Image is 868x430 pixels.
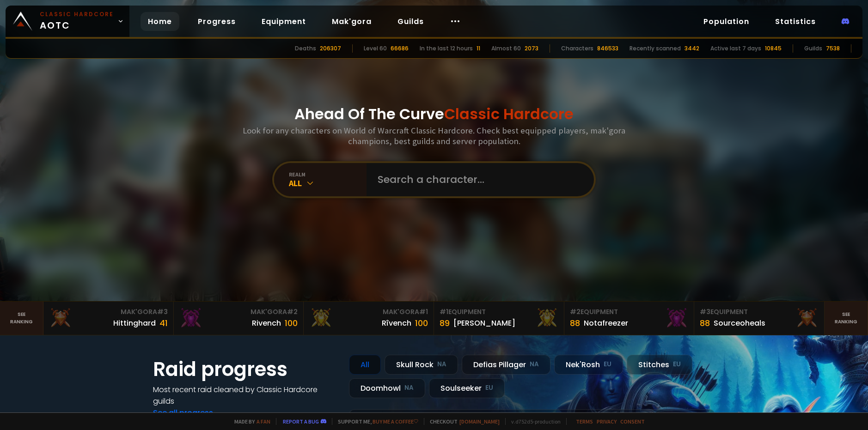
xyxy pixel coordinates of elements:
div: Rivench [252,317,281,329]
a: Home [141,12,179,31]
div: Level 60 [364,44,387,53]
div: Doomhowl [349,378,425,398]
a: Mak'Gora#3Hittinghard41 [43,302,174,335]
div: Nek'Rosh [554,355,623,375]
div: 11 [477,44,480,53]
div: 89 [440,317,450,329]
a: Classic HardcoreAOTC [6,6,129,37]
a: Progress [190,12,243,31]
div: Stitches [627,355,692,375]
small: NA [404,383,414,393]
span: # 3 [700,307,710,316]
div: 88 [700,317,710,329]
div: All [289,178,367,188]
div: Active last 7 days [710,44,761,53]
div: Equipment [700,307,819,317]
div: 2073 [525,44,538,53]
div: Hittinghard [113,317,156,329]
input: Search a character... [372,163,583,196]
a: #1Equipment89[PERSON_NAME] [434,302,564,335]
a: #2Equipment88Notafreezer [564,302,695,335]
div: 100 [285,317,298,329]
div: 3442 [685,44,699,53]
a: Guilds [390,12,431,31]
small: Classic Hardcore [40,10,114,18]
small: EU [604,360,611,369]
small: EU [485,383,493,393]
span: Checkout [424,418,500,425]
div: 846533 [597,44,618,53]
div: 100 [415,317,428,329]
span: Support me, [332,418,418,425]
div: 206307 [320,44,341,53]
div: 10845 [765,44,782,53]
div: Mak'Gora [309,307,428,317]
a: [DOMAIN_NAME] [459,418,500,425]
div: Notafreezer [584,317,628,329]
h4: Most recent raid cleaned by Classic Hardcore guilds [153,384,338,407]
div: In the last 12 hours [420,44,473,53]
div: Sourceoheals [714,317,765,329]
small: NA [530,360,539,369]
a: Statistics [768,12,823,31]
span: Classic Hardcore [444,103,574,124]
span: # 2 [570,307,581,316]
a: Mak'gora [324,12,379,31]
div: Defias Pillager [462,355,550,375]
a: Privacy [597,418,617,425]
a: Mak'Gora#2Rivench100 [174,302,304,335]
a: Mak'Gora#1Rîvench100 [304,302,434,335]
div: Deaths [295,44,316,53]
a: Population [696,12,757,31]
a: See all progress [153,407,213,418]
div: 88 [570,317,580,329]
div: Soulseeker [429,378,505,398]
div: Equipment [440,307,558,317]
div: realm [289,171,367,178]
span: # 1 [419,307,428,316]
small: NA [437,360,446,369]
span: v. d752d5 - production [505,418,561,425]
span: AOTC [40,10,114,32]
div: Guilds [804,44,822,53]
div: Mak'Gora [49,307,168,317]
h1: Raid progress [153,355,338,384]
a: Terms [576,418,593,425]
a: Buy me a coffee [373,418,418,425]
div: Characters [561,44,593,53]
div: All [349,355,381,375]
a: #3Equipment88Sourceoheals [694,302,825,335]
a: Seeranking [825,302,868,335]
div: 7538 [826,44,840,53]
div: Rîvench [382,317,411,329]
div: Almost 60 [491,44,521,53]
a: Consent [620,418,645,425]
span: # 2 [287,307,298,316]
div: 41 [159,317,168,329]
a: a fan [257,418,270,425]
div: [PERSON_NAME] [453,317,515,329]
div: Skull Rock [385,355,458,375]
a: Report a bug [283,418,319,425]
span: # 3 [157,307,168,316]
span: Made by [229,418,270,425]
a: Equipment [254,12,313,31]
div: Recently scanned [630,44,681,53]
div: Mak'Gora [179,307,298,317]
span: # 1 [440,307,448,316]
div: Equipment [570,307,689,317]
h1: Ahead Of The Curve [294,103,574,125]
div: 66686 [391,44,409,53]
h3: Look for any characters on World of Warcraft Classic Hardcore. Check best equipped players, mak'g... [239,125,629,146]
small: EU [673,360,681,369]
